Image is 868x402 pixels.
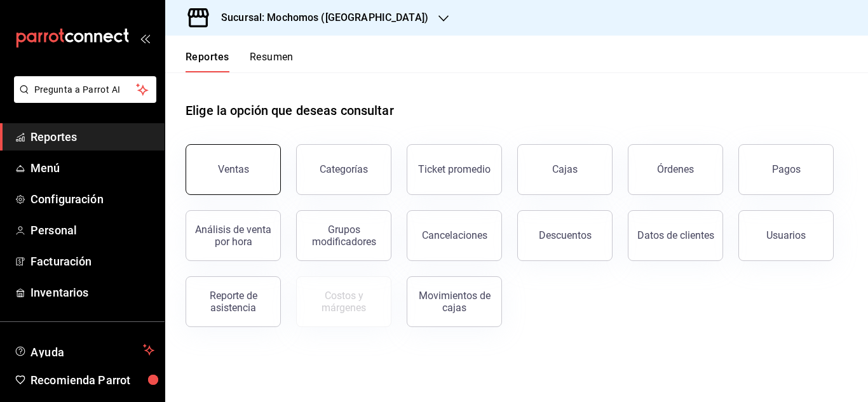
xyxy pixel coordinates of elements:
button: Cancelaciones [407,210,502,261]
button: Pagos [738,144,834,195]
button: Categorías [296,144,391,195]
div: Cajas [552,162,578,177]
span: Pregunta a Parrot AI [34,83,137,97]
button: Reportes [186,51,229,72]
div: Reporte de asistencia [194,290,273,314]
a: Cajas [517,144,613,195]
button: Órdenes [628,144,723,195]
div: navigation tabs [186,51,294,72]
button: Usuarios [738,210,834,261]
div: Órdenes [657,163,694,175]
div: Datos de clientes [637,229,714,241]
button: Pregunta a Parrot AI [14,76,156,103]
span: Menú [31,159,154,177]
div: Pagos [772,163,801,175]
button: Ventas [186,144,281,195]
button: Ticket promedio [407,144,502,195]
a: Pregunta a Parrot AI [9,92,156,105]
button: Reporte de asistencia [186,276,281,327]
div: Categorías [320,163,368,175]
h1: Elige la opción que deseas consultar [186,101,394,120]
button: open_drawer_menu [140,33,150,43]
h3: Sucursal: Mochomos ([GEOGRAPHIC_DATA]) [211,10,428,25]
span: Reportes [31,128,154,145]
span: Inventarios [31,284,154,301]
div: Ventas [218,163,249,175]
div: Descuentos [539,229,592,241]
span: Facturación [31,253,154,270]
div: Grupos modificadores [304,224,383,248]
button: Datos de clientes [628,210,723,261]
button: Análisis de venta por hora [186,210,281,261]
div: Costos y márgenes [304,290,383,314]
span: Configuración [31,191,154,208]
span: Personal [31,222,154,239]
button: Grupos modificadores [296,210,391,261]
div: Usuarios [766,229,806,241]
span: Recomienda Parrot [31,372,154,389]
button: Descuentos [517,210,613,261]
button: Contrata inventarios para ver este reporte [296,276,391,327]
div: Movimientos de cajas [415,290,494,314]
span: Ayuda [31,342,138,358]
div: Ticket promedio [418,163,491,175]
button: Movimientos de cajas [407,276,502,327]
div: Análisis de venta por hora [194,224,273,248]
button: Resumen [250,51,294,72]
div: Cancelaciones [422,229,487,241]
